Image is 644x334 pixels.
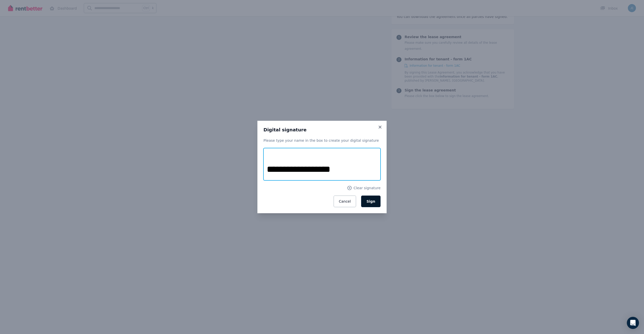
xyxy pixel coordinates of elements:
[366,199,375,203] span: Sign
[263,127,381,133] h3: Digital signature
[334,196,356,207] button: Cancel
[361,196,381,207] button: Sign
[627,317,639,329] div: Open Intercom Messenger
[263,138,381,143] p: Please type your name in the box to create your digital signature
[354,185,381,190] span: Clear signature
